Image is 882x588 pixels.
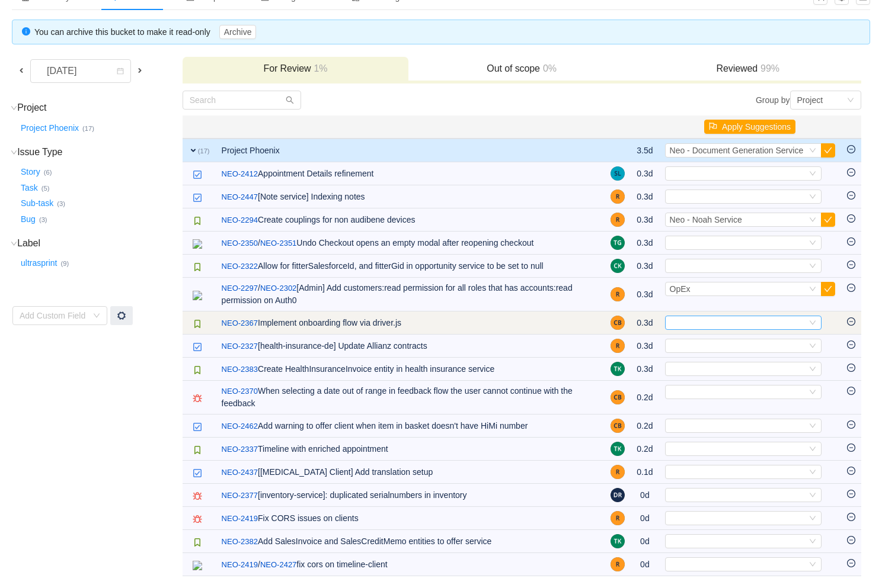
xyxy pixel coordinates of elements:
[222,168,258,180] a: NEO-2412
[670,146,804,155] span: Neo - Document Generation Service
[809,491,816,500] i: icon: down
[809,170,816,178] i: icon: down
[222,385,258,397] a: NEO-2370
[631,162,659,185] td: 0.3d
[414,63,629,75] h3: Out of scope
[847,145,855,153] i: icon: minus-circle
[193,561,202,570] img: 20147
[93,312,100,320] i: icon: down
[631,335,659,358] td: 0.3d
[193,365,202,375] img: 10315
[631,358,659,381] td: 0.3d
[222,237,258,249] a: NEO-2350
[809,285,816,294] i: icon: down
[188,146,198,155] span: expand
[216,530,605,553] td: Add SalesInvoice and SalesCreditMemo entities to offer service
[222,444,258,455] a: NEO-2337
[631,530,659,553] td: 0d
[216,139,605,162] td: Project Phoenix
[821,143,835,158] button: icon: check
[193,291,202,300] img: 20147
[611,511,625,525] img: R
[611,419,625,433] img: CB
[809,319,816,327] i: icon: down
[11,240,17,247] i: icon: down
[809,445,816,454] i: icon: down
[216,335,605,358] td: [health-insurance-de] Update Allianz contracts
[631,185,659,208] td: 0.3d
[222,214,258,226] a: NEO-2294
[193,319,202,329] img: 10315
[18,102,181,114] h3: Project
[311,63,328,73] span: 1%
[540,63,557,73] span: 0%
[758,63,779,73] span: 99%
[216,162,605,185] td: Appointment Details refinement
[193,342,202,352] img: 10318
[37,60,88,82] div: [DATE]
[611,488,625,502] img: DR
[60,260,69,267] small: (9)
[847,340,855,349] i: icon: minus-circle
[611,189,625,204] img: R
[809,193,816,201] i: icon: down
[611,236,625,250] img: TG
[631,311,659,335] td: 0.3d
[847,97,854,105] i: icon: down
[847,490,855,498] i: icon: minus-circle
[809,239,816,248] i: icon: down
[18,254,60,273] button: ultrasprint
[260,559,296,571] a: NEO-2427
[641,63,855,75] h3: Reviewed
[11,149,17,156] i: icon: down
[219,25,257,39] button: Archive
[193,515,202,524] img: 10303
[611,287,625,301] img: R
[216,278,605,311] td: [Admin] Add customers:read permission for all roles that has accounts:read permission on Auth0
[847,168,855,176] i: icon: minus-circle
[193,216,202,226] img: 10315
[611,166,625,181] img: SK
[611,213,625,227] img: R
[193,170,202,179] img: 10318
[670,215,742,224] span: Neo - Noah Service
[222,238,260,248] span: /
[222,536,258,548] a: NEO-2382
[222,364,258,375] a: NEO-2383
[193,422,202,432] img: 10318
[631,461,659,484] td: 0.1d
[188,63,403,75] h3: For Review
[216,255,605,278] td: Allow for fitterSalesforceId, and fitterGid in opportunity service to be set to null
[847,317,855,326] i: icon: minus-circle
[216,358,605,381] td: Create HealthInsuranceInvoice entity in health insurance service
[18,210,39,229] button: Bug
[631,484,659,507] td: 0d
[631,255,659,278] td: 0.3d
[611,465,625,479] img: R
[631,507,659,530] td: 0d
[39,216,47,223] small: (3)
[222,559,258,571] a: NEO-2419
[611,362,625,376] img: TK
[193,394,202,403] img: 10303
[611,339,625,353] img: R
[216,553,605,576] td: fix cors on timeline-client
[216,381,605,415] td: When selecting a date out of range in feedback flow the user cannot continue with the feedback
[809,468,816,477] i: icon: down
[670,284,691,294] span: OpEx
[809,342,816,351] i: icon: down
[193,445,202,455] img: 10315
[611,259,625,273] img: CK
[821,282,835,296] button: icon: check
[82,125,94,132] small: (17)
[222,420,258,432] a: NEO-2462
[631,139,659,162] td: 3.5d
[222,340,258,352] a: NEO-2327
[216,208,605,232] td: Create couplings for non audibene devices
[847,364,855,372] i: icon: minus-circle
[847,420,855,429] i: icon: minus-circle
[809,561,816,569] i: icon: down
[260,282,296,294] a: NEO-2302
[222,467,258,478] a: NEO-2437
[216,232,605,255] td: Undo Checkout opens an empty modal after reopening checkout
